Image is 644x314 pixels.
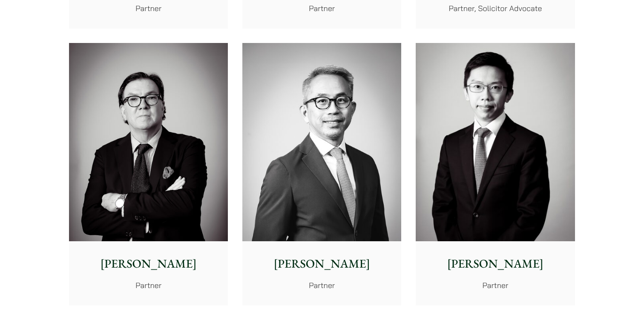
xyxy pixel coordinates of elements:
[423,280,568,291] p: Partner
[416,43,575,242] img: Henry Ma photo
[76,3,221,14] p: Partner
[249,255,394,273] p: [PERSON_NAME]
[249,3,394,14] p: Partner
[423,255,568,273] p: [PERSON_NAME]
[76,255,221,273] p: [PERSON_NAME]
[242,43,401,306] a: [PERSON_NAME] Partner
[76,280,221,291] p: Partner
[69,43,228,306] a: [PERSON_NAME] Partner
[249,280,394,291] p: Partner
[416,43,575,306] a: Henry Ma photo [PERSON_NAME] Partner
[423,3,568,14] p: Partner, Solicitor Advocate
